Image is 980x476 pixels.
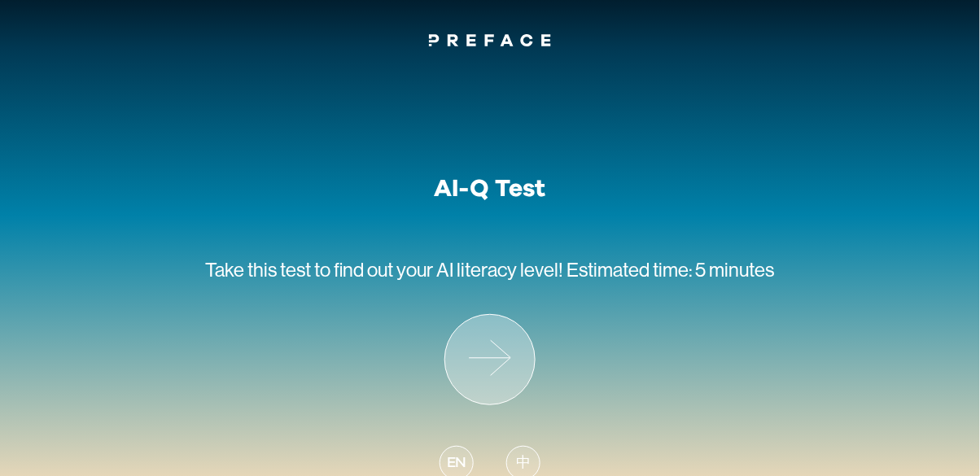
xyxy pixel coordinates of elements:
span: 中 [516,452,531,474]
span: Take this test to [205,259,330,281]
h1: AI-Q Test [435,174,546,203]
span: Estimated time: 5 minutes [567,259,775,281]
span: EN [447,452,466,474]
span: find out your AI literacy level! [334,259,563,281]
